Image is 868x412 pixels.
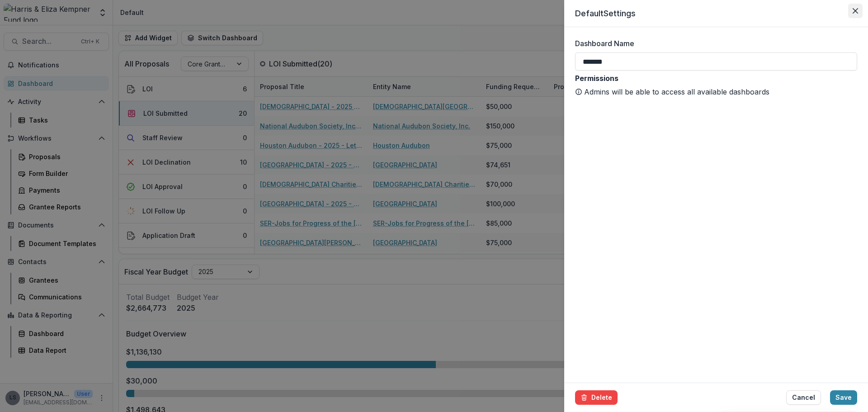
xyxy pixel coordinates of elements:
button: Delete [575,390,618,405]
h2: Permissions [575,74,857,83]
button: Close [848,4,863,18]
button: Save [830,390,857,405]
p: Admins will be able to access all available dashboards [584,86,769,97]
label: Dashboard Name [575,38,852,49]
button: Cancel [786,390,821,405]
